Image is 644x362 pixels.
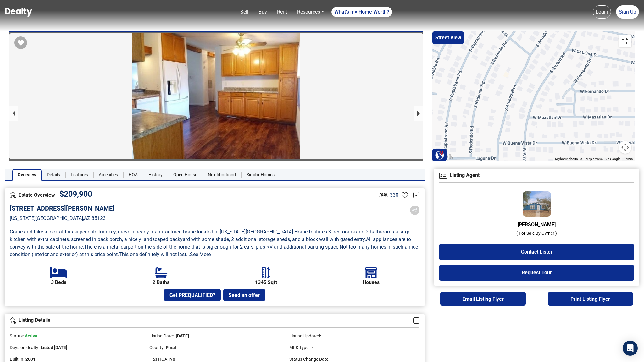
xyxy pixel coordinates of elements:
iframe: BigID CMP Widget [3,343,22,362]
b: 1345 Sqft [255,280,277,285]
a: Neighborhood [203,169,241,181]
a: - [413,192,419,198]
span: Has HOA: [149,357,168,362]
button: Send an offer [223,289,265,301]
img: Agent [439,173,447,179]
img: Listing View [378,189,389,200]
a: Resources [295,6,326,18]
button: Email Listing Flyer [440,292,525,306]
h4: Listing Agent [439,173,634,179]
a: ...See More [186,251,211,257]
button: Get PREQUALIFIED? [164,289,221,301]
img: Agent [523,191,551,217]
a: Open House [168,169,203,181]
img: Overview [10,317,16,324]
a: Buy [256,6,269,18]
p: ( For Sale By Owner ) [439,230,634,237]
span: No [169,357,175,362]
span: Status: [10,333,24,338]
a: Features [65,169,93,181]
button: Map camera controls [619,141,631,154]
p: [US_STATE][GEOGRAPHIC_DATA] , AZ 85123 [10,215,114,222]
a: Terms (opens in new tab) [624,157,633,161]
img: Search Homes at Dealty [435,150,444,160]
a: Login [593,5,611,19]
span: Home features 3 bedrooms and 2 bathrooms a large kitchen with extra cabinets, screened in back po... [10,229,412,242]
span: Not too many homes in such a nice condition (interior and exterior) at this price point . [10,244,419,257]
span: Status Change Date: [289,357,329,362]
h4: Estate Overview - [10,192,378,199]
span: - [409,191,410,199]
a: Sell [238,6,251,18]
button: previous slide / item [9,106,18,121]
b: Houses [363,280,380,285]
span: 330 [390,191,398,199]
h5: [STREET_ADDRESS][PERSON_NAME] [10,205,114,212]
button: Contact Lister [439,244,634,260]
span: Come and take a look at this super cute turn key, move in ready manufactured home located in [US_... [10,229,294,235]
a: What's my Home Worth? [331,7,392,17]
button: Keyboard shortcuts [555,157,582,161]
a: Similar Homes [241,169,280,181]
button: Toggle fullscreen view [619,35,631,47]
span: $ 209,900 [59,189,92,199]
span: - [330,357,332,362]
span: All appliances are to convey with the sale of the home . [10,236,412,250]
span: Active [25,333,37,338]
span: County: [149,345,164,350]
button: Street View [432,31,464,44]
button: next slide / item [414,106,423,121]
span: 2001 [25,357,36,362]
span: Listing Updated: [289,333,321,338]
a: Details [42,169,65,181]
a: Sign Up [616,5,639,19]
span: MLS Type: [289,345,309,350]
h6: [PERSON_NAME] [439,222,634,228]
span: - [322,333,325,338]
span: There is a metal carport on the side of the home that is big enough for 2 cars, plus RV and addit... [84,244,340,250]
h4: Listing Details [10,317,413,324]
a: Amenities [93,169,123,181]
span: Listing Date: [149,333,174,338]
b: 2 Baths [153,280,169,285]
img: Favourites [402,192,408,198]
span: Days on dealty: [10,345,39,350]
span: This one definitely will not last [119,251,186,257]
img: Overview [10,192,16,198]
button: Request Tour [439,265,634,281]
span: Map data ©2025 Google [586,157,620,161]
a: HOA [123,169,143,181]
a: Overview [12,169,42,181]
a: History [143,169,168,181]
span: Listed [DATE] [41,345,67,350]
a: Rent [275,6,290,18]
img: Dealty - Buy, Sell & Rent Homes [5,8,32,17]
a: - [413,317,419,324]
div: Open Intercom Messenger [623,341,638,356]
span: Pinal [166,345,176,350]
b: 3 Beds [51,280,66,285]
span: [DATE] [175,333,189,338]
button: Print Listing Flyer [548,292,633,306]
span: - [311,345,314,350]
